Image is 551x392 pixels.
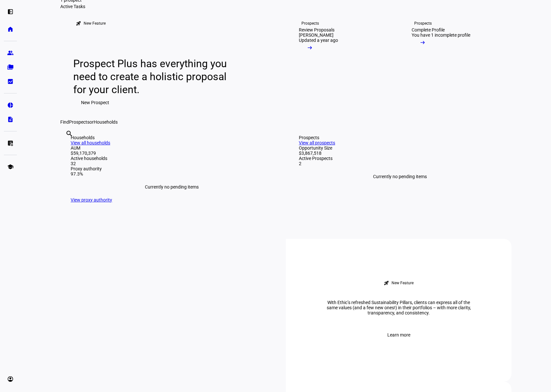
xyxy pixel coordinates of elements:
[419,39,426,46] mat-icon: arrow_right_alt
[401,9,509,119] a: ProspectsComplete ProfileYou have 1 incomplete profile
[73,57,233,96] div: Prospect Plus has everything you need to create a holistic proposal for your client.
[299,38,338,43] div: Updated a year ago
[60,4,511,9] div: Active Tasks
[7,376,14,382] eth-mat-symbol: account_circle
[84,21,106,26] div: New Feature
[299,135,501,140] div: Prospects
[7,164,14,170] eth-mat-symbol: school
[69,119,89,125] span: Prospects
[76,21,81,26] mat-icon: rocket_launch
[301,21,319,26] div: Prospects
[71,197,112,202] a: View proxy authority
[71,166,273,171] div: Proxy authority
[65,139,67,146] input: Enter name of prospect or household
[392,280,414,286] div: New Feature
[299,156,501,161] div: Active Prospects
[4,46,17,59] a: group
[71,145,273,151] div: AUM
[299,27,334,32] div: Review Proposals
[94,119,118,125] span: Households
[71,171,273,177] div: 97.3%
[4,99,17,112] a: pie_chart
[288,9,396,119] a: ProspectsReview Proposals[PERSON_NAME]Updated a year ago
[299,140,335,145] a: View all prospects
[60,119,511,125] div: Find or
[7,26,14,32] eth-mat-symbol: home
[299,145,501,151] div: Opportunity Size
[7,64,14,70] eth-mat-symbol: folder_copy
[299,151,501,156] div: $3,867,518
[414,21,432,26] div: Prospects
[7,102,14,108] eth-mat-symbol: pie_chart
[7,8,14,15] eth-mat-symbol: left_panel_open
[318,300,480,315] div: With Ethic’s refreshed Sustainability Pillars, clients can express all of the same values (and a ...
[71,151,273,156] div: $59,170,379
[4,113,17,126] a: description
[81,96,109,109] span: New Prospect
[307,44,313,51] mat-icon: arrow_right_alt
[380,328,418,341] button: Learn more
[71,161,273,166] div: 32
[71,135,273,140] div: Households
[299,32,334,38] div: [PERSON_NAME]
[73,96,117,109] button: New Prospect
[384,280,389,286] mat-icon: rocket_launch
[71,177,273,197] div: Currently no pending items
[7,78,14,85] eth-mat-symbol: bid_landscape
[7,50,14,56] eth-mat-symbol: group
[7,140,14,146] eth-mat-symbol: list_alt_add
[4,75,17,88] a: bid_landscape
[7,116,14,123] eth-mat-symbol: description
[412,27,445,32] div: Complete Profile
[65,130,73,138] mat-icon: search
[4,23,17,36] a: home
[299,161,501,166] div: 2
[71,156,273,161] div: Active households
[299,166,501,187] div: Currently no pending items
[387,328,410,341] span: Learn more
[71,140,110,145] a: View all households
[412,32,470,38] div: You have 1 incomplete profile
[4,61,17,74] a: folder_copy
